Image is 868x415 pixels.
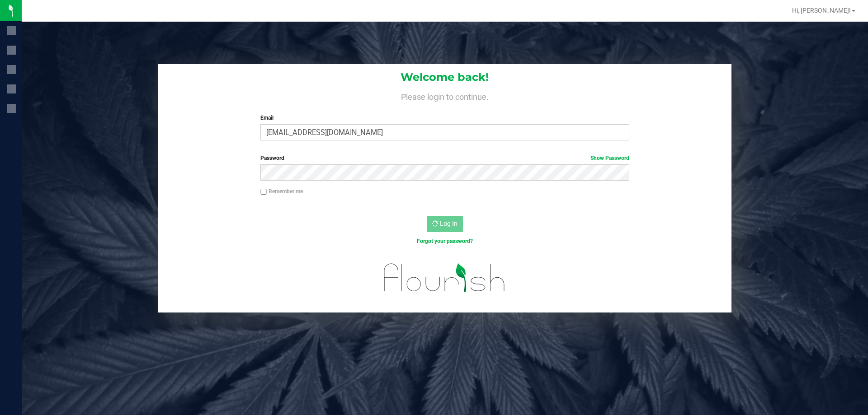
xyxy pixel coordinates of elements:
[792,7,851,14] span: Hi, [PERSON_NAME]!
[417,238,473,244] a: Forgot your password?
[260,189,267,195] input: Remember me
[373,255,516,301] img: flourish_logo.svg
[590,155,629,161] a: Show Password
[260,155,284,161] span: Password
[158,71,731,83] h1: Welcome back!
[260,114,629,122] label: Email
[440,220,458,227] span: Log In
[427,216,463,232] button: Log In
[158,90,731,101] h4: Please login to continue.
[260,187,303,196] label: Remember me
